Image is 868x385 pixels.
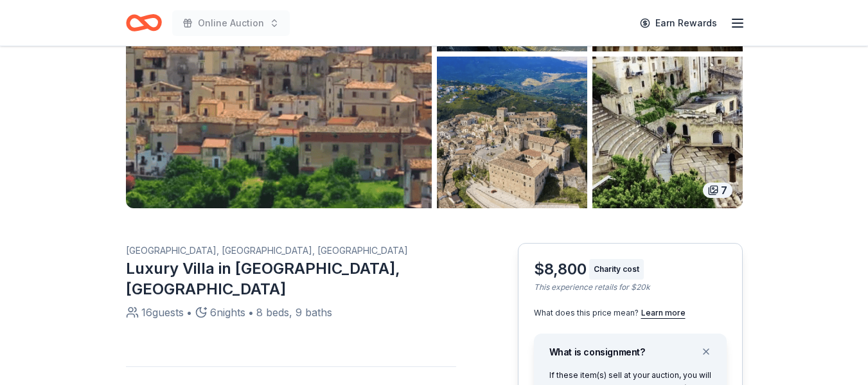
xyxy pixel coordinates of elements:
[186,305,192,320] div: •
[437,57,587,208] img: Listing photo
[141,305,184,320] div: 16 guests
[248,305,254,320] div: •
[641,308,686,318] button: Learn more
[126,8,162,38] a: Home
[534,308,727,318] div: What does this price mean?
[126,258,456,300] div: Luxury Villa in [GEOGRAPHIC_DATA], [GEOGRAPHIC_DATA]
[534,259,587,280] div: $8,800
[256,305,332,320] div: 8 beds, 9 baths
[703,183,732,198] div: 7
[549,346,645,357] span: What is consignment?
[126,243,456,258] div: [GEOGRAPHIC_DATA], [GEOGRAPHIC_DATA], [GEOGRAPHIC_DATA]
[589,259,644,280] div: Charity cost
[198,15,264,31] span: Online Auction
[534,282,727,292] div: This experience retails for $20k
[592,57,743,208] img: Listing photo
[632,12,725,35] a: Earn Rewards
[172,10,290,36] button: Online Auction
[210,305,245,320] div: 6 nights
